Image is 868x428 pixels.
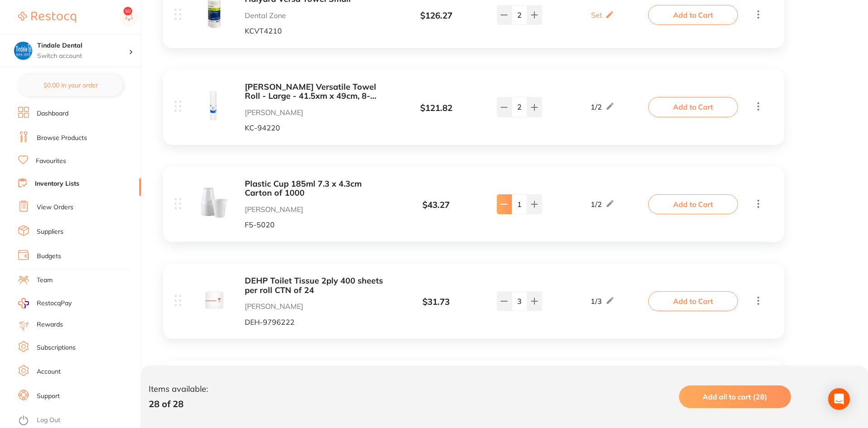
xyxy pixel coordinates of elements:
a: Subscriptions [37,343,76,352]
p: Set [591,11,602,19]
a: Log Out [37,416,60,425]
p: F5-5020 [245,221,388,229]
img: LmpwZw [198,90,230,122]
div: $ 126.27 [388,11,484,21]
a: Budgets [37,252,61,261]
p: DEH-9796222 [245,318,388,326]
p: [PERSON_NAME] [245,302,388,310]
button: $0.00 in your order [18,74,123,96]
p: KC-94220 [245,124,388,132]
div: Plastic Cup 185ml 7.3 x 4.3cm Carton of 1000 [PERSON_NAME] F5-5020 $43.27 1/2Add to Cart [163,167,784,242]
button: Add to Cart [648,291,738,311]
p: [PERSON_NAME] [245,108,388,116]
div: 1 / 3 [591,296,615,307]
button: Add all to cart (28) [679,385,791,408]
p: 28 of 28 [149,399,208,409]
div: Open Intercom Messenger [828,388,850,410]
p: Dental Zone [245,11,388,19]
button: Log Out [18,414,138,428]
p: Switch account [37,52,129,61]
a: Support [37,392,60,401]
img: Nzk2MjIyLmpwZw [198,284,230,316]
a: Inventory Lists [35,179,79,188]
a: View Orders [37,203,73,212]
a: Rewards [37,320,63,329]
img: Tindale Dental [14,42,32,60]
a: Team [37,276,53,285]
div: [PERSON_NAME] Versatile Towel Roll - Large - 41.5xm x 49cm, 8-Pack [PERSON_NAME] KC-94220 $121.82... [163,70,784,145]
span: Add all to cart (28) [703,392,767,401]
button: Plastic Cup 185ml 7.3 x 4.3cm Carton of 1000 [245,179,388,198]
img: Restocq Logo [18,12,76,23]
button: Add to Cart [648,194,738,214]
span: RestocqPay [37,299,72,308]
div: $ 31.73 [388,297,484,307]
a: Dashboard [37,109,68,118]
p: [PERSON_NAME] [245,205,388,213]
p: KCVT4210 [245,27,388,35]
div: 1 / 2 [591,199,615,210]
a: Favourites [36,157,66,166]
img: RestocqPay [18,298,29,308]
a: Restocq Logo [18,7,76,28]
div: $ 43.27 [388,200,484,210]
a: Suppliers [37,227,63,236]
h4: Tindale Dental [37,41,129,50]
button: DEHP Toilet Tissue 2ply 400 sheets per roll CTN of 24 [245,276,388,295]
p: Items available: [149,385,208,394]
button: [PERSON_NAME] Versatile Towel Roll - Large - 41.5xm x 49cm, 8-Pack [245,82,388,101]
a: Browse Products [37,134,87,143]
div: DEHP Toilet Tissue 2ply 400 sheets per roll CTN of 24 [PERSON_NAME] DEH-9796222 $31.73 1/3Add to ... [163,264,784,339]
a: Account [37,367,61,376]
a: RestocqPay [18,298,72,308]
div: $ 121.82 [388,103,484,113]
button: Add to Cart [648,5,738,25]
button: Add to Cart [648,97,738,117]
div: 1 / 2 [591,101,615,112]
img: anBn [198,187,230,219]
